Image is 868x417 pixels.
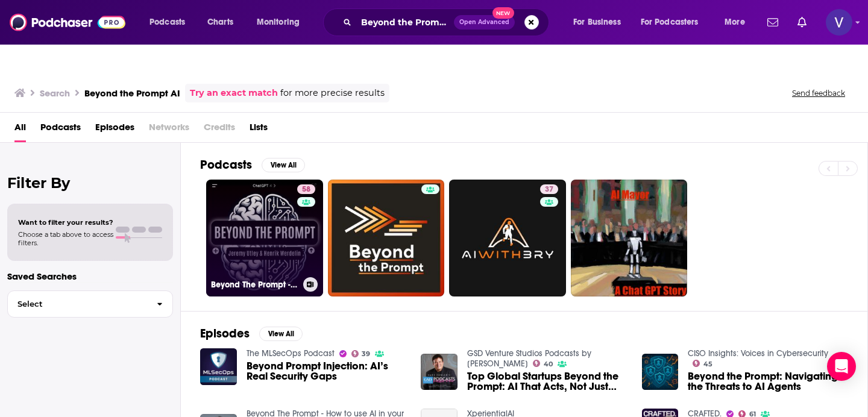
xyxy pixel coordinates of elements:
a: Top Global Startups Beyond the Prompt: AI That Acts, Not Just Reacts with Troy DeBraal [467,371,627,392]
img: Beyond the Prompt: Navigating the Threats to AI Agents [642,354,679,390]
a: EpisodesView All [200,326,303,341]
a: 40 [533,360,553,367]
span: Want to filter your results? [18,218,113,227]
span: 37 [545,184,553,196]
span: Podcasts [149,14,185,31]
span: For Podcasters [641,14,699,31]
a: Episodes [95,118,134,142]
button: open menu [716,13,760,32]
button: Show profile menu [826,9,852,36]
span: Top Global Startups Beyond the Prompt: AI That Acts, Not Just Reacts with [PERSON_NAME] [467,371,627,392]
button: View All [259,327,303,341]
h2: Filter By [7,174,173,192]
div: Open Intercom Messenger [827,352,856,381]
a: Try an exact match [190,86,278,100]
button: open menu [633,13,716,32]
h2: Episodes [200,326,250,341]
h3: Beyond the Prompt AI [84,87,180,99]
button: open menu [141,13,201,32]
button: Select [7,290,173,318]
a: Podcasts [40,118,81,142]
a: GSD Venture Studios Podcasts by Gary Fowler [467,348,591,369]
span: Networks [149,118,189,142]
a: 37 [540,184,558,194]
h3: Search [40,87,70,99]
span: 39 [362,351,370,357]
a: Beyond Prompt Injection: AI’s Real Security Gaps [247,361,407,381]
span: Select [8,300,147,308]
span: Credits [204,118,235,142]
a: The MLSecOps Podcast [247,348,335,359]
a: Show notifications dropdown [763,12,783,33]
button: open menu [565,13,636,32]
span: New [492,7,514,19]
span: 45 [703,362,712,367]
a: PodcastsView All [200,157,305,172]
span: for more precise results [280,86,385,100]
button: Open AdvancedNew [454,15,515,30]
span: 58 [302,184,310,196]
span: 40 [544,362,553,367]
span: Open Advanced [459,19,509,25]
a: Lists [250,118,268,142]
p: Saved Searches [7,271,173,282]
button: open menu [248,13,315,32]
div: Search podcasts, credits, & more... [335,8,561,36]
span: Monitoring [257,14,300,31]
img: User Profile [826,9,852,36]
h3: Beyond The Prompt - How to use AI in your company [211,280,298,290]
img: Beyond Prompt Injection: AI’s Real Security Gaps [200,348,237,385]
a: All [14,118,26,142]
a: 39 [351,350,371,357]
span: 61 [749,412,756,417]
img: Podchaser - Follow, Share and Rate Podcasts [10,11,125,34]
span: Choose a tab above to access filters. [18,230,113,247]
a: 37 [449,180,566,296]
input: Search podcasts, credits, & more... [356,13,454,32]
span: More [725,14,745,31]
h2: Podcasts [200,157,252,172]
a: Beyond the Prompt: Navigating the Threats to AI Agents [688,371,848,392]
a: 58Beyond The Prompt - How to use AI in your company [206,180,323,296]
button: View All [262,158,305,172]
a: Charts [200,13,241,32]
span: Logged in as victoria.wilson [826,9,852,36]
span: Charts [207,14,233,31]
a: 45 [693,360,712,367]
a: 58 [297,184,315,194]
img: Top Global Startups Beyond the Prompt: AI That Acts, Not Just Reacts with Troy DeBraal [421,354,458,390]
button: Send feedback [788,88,849,98]
a: CISO Insights: Voices in Cybersecurity [688,348,828,359]
a: Show notifications dropdown [793,12,811,33]
span: For Business [573,14,621,31]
